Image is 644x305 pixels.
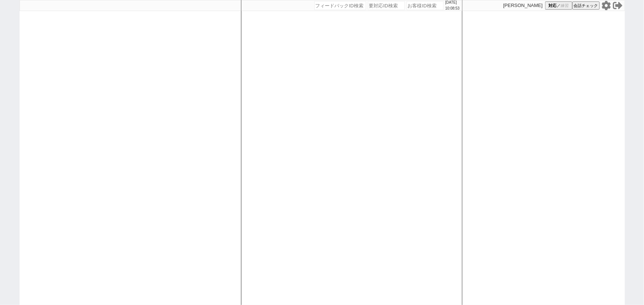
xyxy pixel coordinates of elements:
[368,1,405,10] input: 要対応ID検索
[574,3,598,8] span: 会話チェック
[503,3,543,8] p: [PERSON_NAME]
[572,1,600,10] button: 会話チェック
[561,3,569,8] span: 練習
[314,1,366,10] input: フィードバックID検索
[545,1,572,10] button: 対応／練習
[445,6,460,11] p: 10:08:53
[407,1,444,10] input: お客様ID検索
[548,3,557,8] span: 対応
